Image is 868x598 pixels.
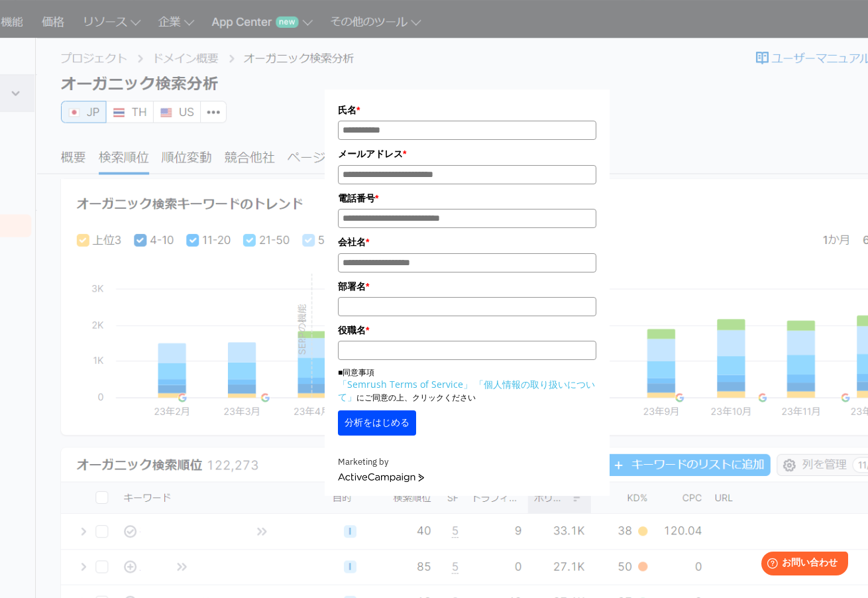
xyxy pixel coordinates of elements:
[338,235,596,249] label: 会社名
[338,367,596,404] p: ■同意事項 にご同意の上、クリックください
[338,191,596,206] label: 電話番号
[338,410,416,436] button: 分析をはじめる
[338,103,596,117] label: 氏名
[338,378,595,403] a: 「個人情報の取り扱いについて」
[338,323,596,337] label: 役職名
[338,147,596,161] label: メールアドレス
[338,378,472,390] a: 「Semrush Terms of Service」
[338,455,596,469] div: Marketing by
[338,279,596,294] label: 部署名
[750,546,853,583] iframe: Help widget launcher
